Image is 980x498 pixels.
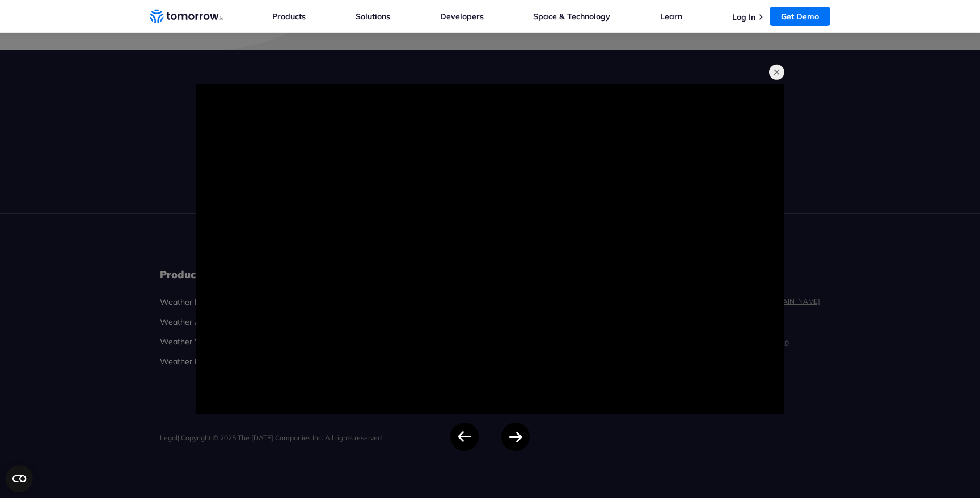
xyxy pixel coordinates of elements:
[660,11,682,22] a: Learn
[501,423,530,451] button: Next Video
[440,11,484,22] a: Developers
[533,11,610,22] a: Space & Technology
[6,465,33,492] button: Open CMP widget
[150,8,223,25] a: Home link
[356,11,390,22] a: Solutions
[272,11,306,22] a: Products
[770,7,830,26] a: Get Demo
[196,84,784,415] iframe: To enrich screen reader interactions, please activate Accessibility in Grammarly extension settings
[732,12,755,22] a: Log In
[450,423,479,451] button: Previous Video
